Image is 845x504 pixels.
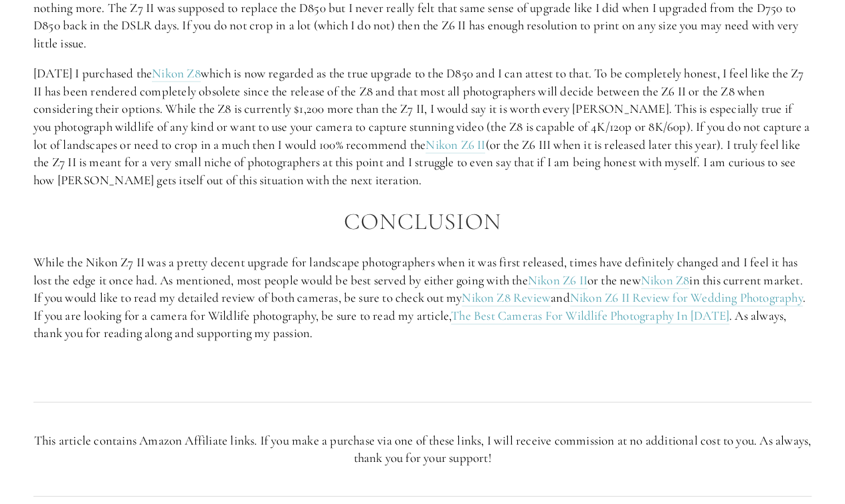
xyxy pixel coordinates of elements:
a: Nikon Z6 II [426,137,485,154]
h2: Conclusion [33,209,812,235]
p: [DATE] I purchased the which is now regarded as the true upgrade to the D850 and I can attest to ... [33,65,812,189]
a: Nikon Z6 II Review for Wedding Photography [570,290,803,306]
p: While the Nikon Z7 II was a pretty decent upgrade for landscape photographers when it was first r... [33,254,812,342]
p: This article contains Amazon Affiliate links. If you make a purchase via one of these links, I wi... [33,432,812,467]
a: The Best Cameras For Wildlife Photography In [DATE] [451,308,729,324]
a: Nikon Z8 [641,272,690,289]
a: Nikon Z8 Review [462,290,551,306]
a: Nikon Z6 II [528,272,587,289]
a: Nikon Z8 [152,65,201,82]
